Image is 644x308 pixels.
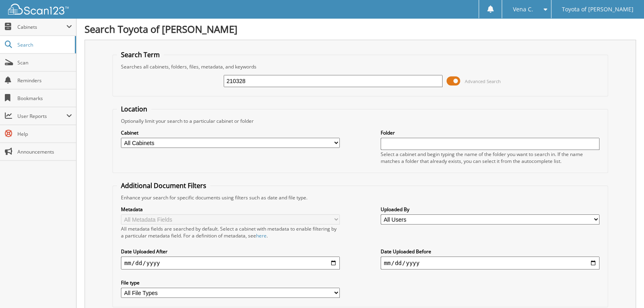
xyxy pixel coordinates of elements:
[17,41,71,48] span: Search
[17,95,72,102] span: Bookmarks
[17,77,72,84] span: Reminders
[604,269,644,308] iframe: Chat Widget
[17,148,72,155] span: Announcements
[17,130,72,137] span: Help
[17,24,66,30] span: Cabinets
[117,181,210,190] legend: Additional Document Filters
[17,113,66,120] span: User Reports
[121,279,340,286] label: File type
[117,118,604,124] div: Optionally limit your search to a particular cabinet or folder
[256,232,267,239] a: here
[465,78,501,84] span: Advanced Search
[121,225,340,239] div: All metadata fields are searched by default. Select a cabinet with metadata to enable filtering b...
[121,248,340,255] label: Date Uploaded After
[381,206,600,213] label: Uploaded By
[17,59,72,66] span: Scan
[117,63,604,70] div: Searches all cabinets, folders, files, metadata, and keywords
[513,7,533,12] span: Vena C.
[381,257,600,269] input: end
[381,248,600,255] label: Date Uploaded Before
[562,7,633,12] span: Toyota of [PERSON_NAME]
[117,105,151,113] legend: Location
[85,22,636,36] h1: Search Toyota of [PERSON_NAME]
[381,129,600,136] label: Folder
[117,50,164,59] legend: Search Term
[381,151,600,165] div: Select a cabinet and begin typing the name of the folder you want to search in. If the name match...
[121,129,340,136] label: Cabinet
[117,194,604,201] div: Enhance your search for specific documents using filters such as date and file type.
[121,257,340,269] input: start
[121,206,340,213] label: Metadata
[8,4,69,15] img: scan123-logo-white.svg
